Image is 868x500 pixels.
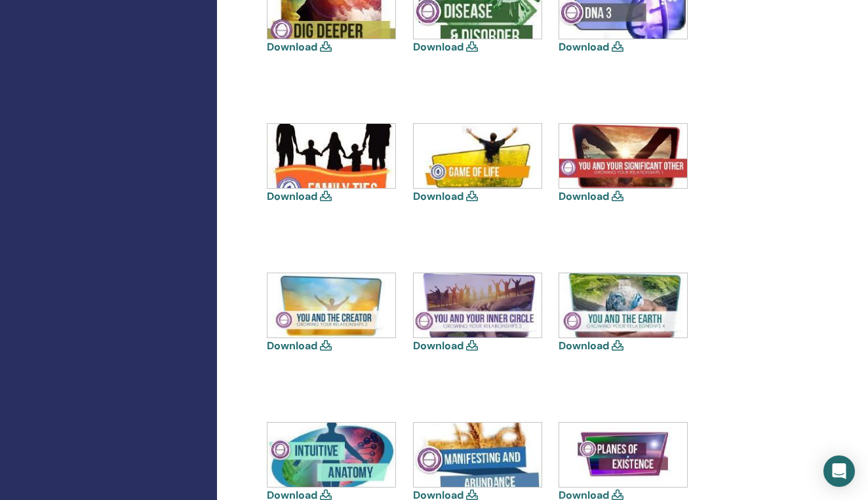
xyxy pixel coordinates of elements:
[414,273,542,337] img: growing-your-relationship-3-you-and-your-inner-circle.jpg
[413,189,464,203] a: Download
[559,40,609,54] a: Download
[267,124,395,188] img: family-ties.jpg
[267,423,395,487] img: intuitive-anatomy.jpg
[414,423,542,487] img: manifesting.jpg
[413,339,464,353] a: Download
[559,273,687,337] img: growing-your-relationship-4-you-and-the-earth.jpg
[267,339,317,353] a: Download
[823,455,855,487] div: Open Intercom Messenger
[559,124,687,188] img: growing-your-relationship-1-you-and-your-significant-others.jpg
[267,40,317,54] a: Download
[559,423,687,487] img: planes.jpg
[559,189,609,203] a: Download
[413,40,464,54] a: Download
[267,273,395,337] img: growing-your-relationship-2-you-and-the-creator.jpg
[559,339,609,353] a: Download
[267,189,317,203] a: Download
[414,124,542,188] img: game.jpg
